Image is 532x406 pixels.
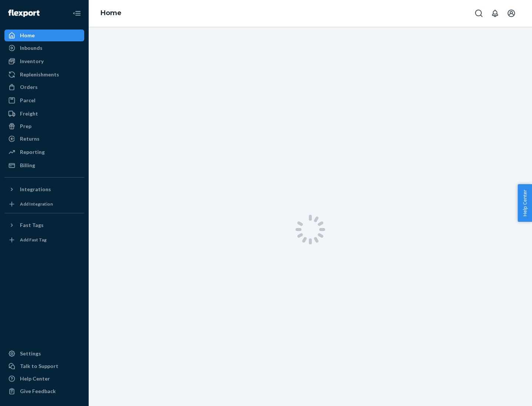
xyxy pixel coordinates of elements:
ol: breadcrumbs [95,3,127,24]
div: Add Integration [20,201,53,207]
div: Integrations [20,186,51,193]
a: Home [100,9,122,17]
div: Prep [20,123,31,130]
div: Help Center [20,375,50,382]
div: Home [20,32,35,39]
div: Orders [20,83,38,91]
a: Inventory [4,55,84,67]
a: Reporting [4,146,84,158]
a: Prep [4,120,84,132]
a: Add Fast Tag [4,234,84,246]
div: Settings [20,350,41,357]
button: Open Search Box [471,6,486,21]
div: Inventory [20,58,44,65]
div: Talk to Support [20,362,58,370]
a: Home [4,30,84,41]
button: Fast Tags [4,219,84,231]
a: Parcel [4,94,84,106]
button: Talk to Support [4,360,84,372]
img: Flexport logo [8,10,40,17]
a: Settings [4,348,84,359]
button: Open account menu [504,6,519,21]
a: Billing [4,159,84,171]
button: Close Navigation [69,6,84,21]
a: Add Integration [4,198,84,210]
a: Returns [4,133,84,145]
div: Parcel [20,97,35,104]
button: Help Center [518,184,532,222]
div: Freight [20,110,38,117]
div: Reporting [20,148,45,156]
div: Inbounds [20,44,42,52]
div: Fast Tags [20,221,44,229]
button: Open notifications [488,6,502,21]
div: Billing [20,162,35,169]
div: Give Feedback [20,388,56,395]
a: Inbounds [4,42,84,54]
div: Replenishments [20,71,59,78]
a: Orders [4,81,84,93]
a: Help Center [4,373,84,385]
div: Returns [20,135,40,142]
a: Freight [4,108,84,120]
a: Replenishments [4,69,84,80]
div: Add Fast Tag [20,237,47,243]
button: Integrations [4,183,84,195]
button: Give Feedback [4,385,84,397]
